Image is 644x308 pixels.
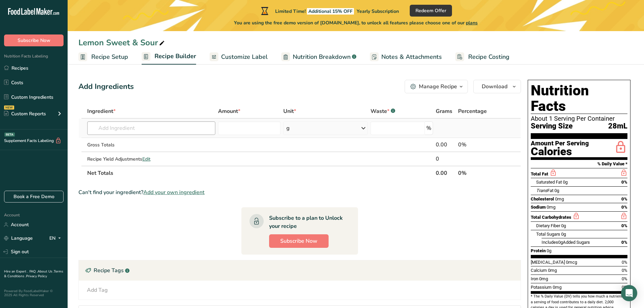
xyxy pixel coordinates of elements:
div: Limited Time! [260,7,399,15]
input: Add Ingredient [87,121,215,135]
span: Cholesterol [531,196,554,202]
a: Book a Free Demo [4,191,64,203]
span: Total Sugars [536,232,560,237]
span: 0mcg [566,260,577,265]
div: Can't find your ingredient? [78,188,521,196]
div: Add Ingredients [78,81,134,92]
div: g [286,124,290,132]
span: Saturated Fat [536,180,562,185]
span: 0% [622,268,627,273]
span: Grams [436,107,452,115]
span: Nutrition Breakdown [293,52,351,62]
span: Notes & Attachments [381,52,442,62]
span: Subscribe Now [18,37,50,44]
div: BETA [4,133,15,137]
div: Custom Reports [4,110,46,117]
span: Subscribe Now [280,237,317,245]
span: [MEDICAL_DATA] [531,260,565,265]
span: Recipe Builder [154,52,196,61]
span: Serving Size [531,122,573,131]
th: 0% [457,166,501,180]
span: Download [482,82,507,91]
button: Subscribe Now [269,234,329,248]
span: 0mg [553,285,562,290]
section: % Daily Value * [531,160,627,168]
span: 0g [561,232,566,237]
span: 0% [621,223,627,228]
span: Includes Added Sugars [542,240,590,245]
span: Customize Label [221,52,268,62]
span: 0g [561,223,566,228]
a: Language [4,232,33,244]
span: 0mg [548,268,557,273]
span: Iron [531,276,538,281]
div: Manage Recipe [419,82,457,91]
span: Total Carbohydrates [531,215,571,220]
span: 0% [622,276,627,281]
a: Recipe Costing [455,49,509,65]
button: Download [473,80,521,93]
span: 0% [622,285,627,290]
div: Lemon Sweet & Sour [78,37,166,49]
span: Potassium [531,285,552,290]
span: 0mg [547,205,555,210]
div: Amount Per Serving [531,140,589,147]
div: EN [49,234,64,242]
a: Notes & Attachments [370,49,442,65]
span: Additional 15% OFF [307,8,354,15]
span: 0% [621,240,627,245]
span: 0mg [555,196,564,202]
a: Terms & Conditions . [4,269,63,279]
span: You are using the free demo version of [DOMAIN_NAME], to unlock all features please choose one of... [234,19,478,26]
span: Recipe Setup [91,52,128,62]
span: Yearly Subscription [357,8,399,15]
i: Trans [536,188,547,193]
span: Total Fat [531,171,548,176]
div: Recipe Yield Adjustments [87,156,215,163]
span: Edit [142,156,150,162]
span: 0g [554,188,559,193]
div: Gross Totals [87,141,215,148]
div: NEW [4,105,14,110]
a: Nutrition Breakdown [281,49,356,65]
span: Protein [531,248,546,253]
span: 0% [621,180,627,185]
h1: Nutrition Facts [531,83,627,114]
span: Percentage [458,107,487,115]
button: Subscribe Now [4,34,64,46]
span: Fat [536,188,553,193]
th: Net Totals [86,166,434,180]
div: Recipe Tags [79,260,521,281]
a: Customize Label [210,49,268,65]
span: Amount [218,107,240,115]
div: Subscribe to a plan to Unlock your recipe [269,214,344,230]
span: plans [466,20,478,26]
a: Privacy Policy [26,274,47,279]
span: Redeem Offer [415,7,446,14]
span: 0g [563,180,568,185]
div: 0% [458,141,499,149]
a: Hire an Expert . [4,269,28,274]
a: Recipe Builder [142,49,196,65]
span: 0mg [539,276,548,281]
span: 0% [621,196,627,202]
span: 0% [621,205,627,210]
button: Redeem Offer [410,5,452,17]
div: Open Intercom Messenger [621,285,637,301]
a: FAQ . [29,269,38,274]
div: 0 [436,155,455,163]
th: 0.00 [434,166,456,180]
a: About Us . [38,269,54,274]
div: 0.00 [436,141,455,149]
span: Sodium [531,205,546,210]
div: Add Tag [87,286,108,294]
span: Ingredient [87,107,116,115]
span: 0g [558,240,563,245]
span: Add your own ingredient [143,188,205,196]
span: Calcium [531,268,547,273]
div: About 1 Serving Per Container [531,115,627,122]
span: Unit [283,107,296,115]
button: Manage Recipe [405,80,468,93]
a: Recipe Setup [78,49,128,65]
span: Dietary Fiber [536,223,560,228]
